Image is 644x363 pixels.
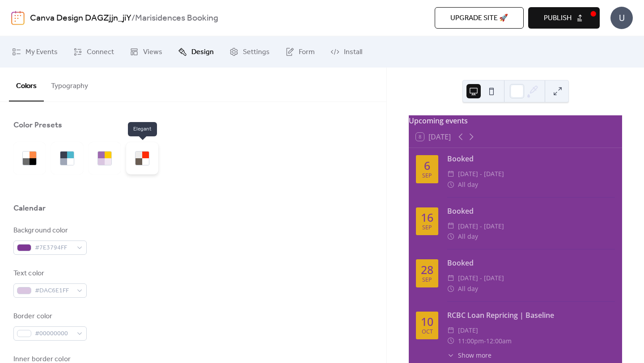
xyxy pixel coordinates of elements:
span: Elegant [128,122,157,136]
div: ​ [447,231,454,242]
div: Color Presets [13,120,62,131]
div: Text color [13,268,85,279]
a: Settings [223,40,276,64]
div: ​ [447,325,454,336]
div: Booked [447,206,615,216]
span: Settings [243,47,270,58]
span: All day [458,179,478,190]
span: [DATE] [458,325,478,336]
div: ​ [447,179,454,190]
div: Booked [447,153,615,164]
span: Publish [544,13,572,24]
span: Design [191,47,214,58]
a: Connect [67,40,121,64]
div: 10 [421,316,433,327]
div: Booked [447,257,615,268]
img: logo [11,11,25,25]
div: Sep [422,173,432,179]
div: ​ [447,350,454,360]
span: 11:00pm [458,336,484,346]
span: [DATE] - [DATE] [458,169,504,179]
div: ​ [447,169,454,179]
div: Oct [422,329,433,335]
div: U [610,7,633,29]
span: #00000000 [35,329,72,339]
div: ​ [447,283,454,294]
button: Upgrade site 🚀 [435,7,524,29]
div: Background color [13,225,85,236]
button: ​Show more [447,350,491,360]
span: - [484,336,486,346]
a: Form [279,40,322,64]
span: Views [143,47,162,58]
div: Calendar [13,203,46,214]
div: ​ [447,273,454,283]
div: ​ [447,336,454,346]
span: Show more [458,350,491,360]
div: Sep [422,277,432,283]
a: Design [171,40,220,64]
a: Install [324,40,369,64]
div: ​ [447,221,454,232]
div: Border color [13,311,85,322]
div: 6 [424,160,430,171]
span: Install [344,47,362,58]
div: Sep [422,225,432,231]
span: All day [458,283,478,294]
span: [DATE] - [DATE] [458,221,504,232]
b: Marisidences Booking [135,10,218,27]
span: #7E3794FF [35,243,72,253]
span: #DAC6E1FF [35,286,72,296]
span: Form [299,47,315,58]
b: / [131,10,135,27]
button: Publish [528,7,600,29]
a: My Events [5,40,64,64]
button: Colors [9,68,44,101]
span: [DATE] - [DATE] [458,273,504,283]
div: 28 [421,264,433,275]
span: Connect [87,47,114,58]
span: My Events [25,47,58,58]
div: RCBC Loan Repricing | Baseline [447,310,615,321]
div: Upcoming events [409,115,622,126]
button: Typography [44,68,95,101]
span: 12:00am [486,336,512,346]
a: Canva Design DAGZjjn_jiY [30,10,131,27]
div: 16 [421,212,433,223]
span: All day [458,231,478,242]
span: Upgrade site 🚀 [450,13,508,24]
a: Views [123,40,169,64]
